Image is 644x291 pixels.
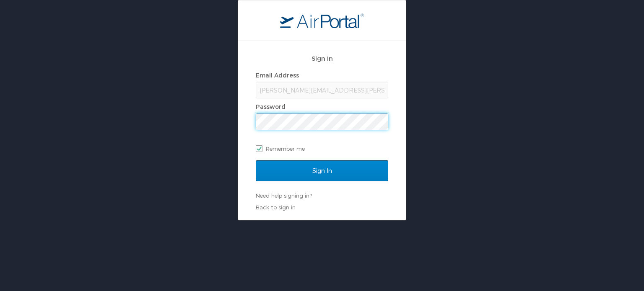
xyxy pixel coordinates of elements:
[256,54,388,63] h2: Sign In
[256,204,296,211] a: Back to sign in
[256,72,299,79] label: Email Address
[256,142,388,155] label: Remember me
[280,13,364,28] img: logo
[256,160,388,181] input: Sign In
[256,103,286,110] label: Password
[256,192,312,199] a: Need help signing in?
